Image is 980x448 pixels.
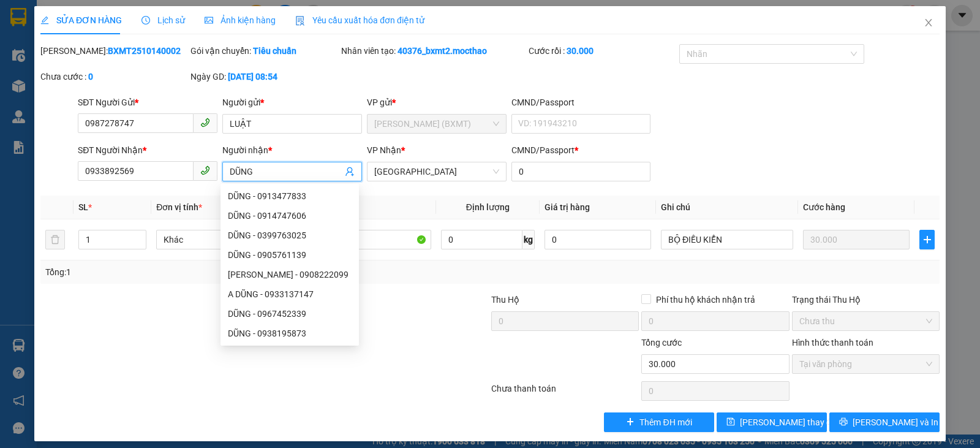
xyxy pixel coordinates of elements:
[717,412,827,432] button: save[PERSON_NAME] thay đổi
[924,18,933,28] span: close
[911,6,946,40] button: Close
[190,70,338,83] div: Ngày GD:
[88,72,93,82] b: 0
[221,245,359,265] div: DŨNG - 0905761139
[511,96,651,109] div: CMND/Passport
[228,72,277,82] b: [DATE] 08:54
[228,287,352,301] div: A DŨNG - 0933137147
[228,189,352,203] div: DŨNG - 0913477833
[205,15,276,25] span: Ảnh kiện hàng
[604,412,714,432] button: plusThêm ĐH mới
[141,16,150,25] span: clock-circle
[367,96,507,109] div: VP gửi
[295,16,305,26] img: icon
[398,46,487,56] b: 40376_bxmt2.mocthao
[6,6,178,52] li: Xe khách Mộc Thảo
[228,327,352,340] div: DŨNG - 0938195873
[803,202,845,212] span: Cước hàng
[656,196,798,219] th: Ghi chú
[466,202,510,212] span: Định lượng
[545,202,590,212] span: Giá trị hàng
[40,44,188,58] div: [PERSON_NAME]:
[40,16,49,25] span: edit
[367,145,401,155] span: VP Nhận
[221,304,359,324] div: DŨNG - 0967452339
[221,324,359,343] div: DŨNG - 0938195873
[726,417,735,427] span: save
[78,96,217,109] div: SĐT Người Gửi
[491,295,519,305] span: Thu Hộ
[253,46,296,56] b: Tiêu chuẩn
[341,44,527,58] div: Nhân viên tạo:
[792,338,873,347] label: Hình thức thanh toán
[567,46,594,56] b: 30.000
[639,416,692,429] span: Thêm ĐH mới
[221,265,359,284] div: PHAN DŨNG - 0908222099
[45,265,379,279] div: Tổng: 1
[490,382,640,403] div: Chưa thanh toán
[829,412,940,432] button: printer[PERSON_NAME] và In
[511,143,651,157] div: CMND/Passport
[661,230,793,249] input: Ghi Chú
[799,355,932,373] span: Tại văn phòng
[228,268,352,281] div: [PERSON_NAME] - 0908222099
[919,230,935,249] button: plus
[374,162,499,181] span: Tuy Hòa
[228,209,352,222] div: DŨNG - 0914747606
[221,284,359,304] div: A DŨNG - 0933137147
[85,66,163,107] li: VP [GEOGRAPHIC_DATA]
[228,307,352,321] div: DŨNG - 0967452339
[803,230,910,249] input: 0
[78,143,217,157] div: SĐT Người Nhận
[295,15,424,25] span: Yêu cầu xuất hóa đơn điện tử
[6,66,85,93] li: VP [PERSON_NAME] (BXMT)
[40,70,188,83] div: Chưa cước :
[792,293,940,306] div: Trạng thái Thu Hộ
[108,46,181,56] b: BXMT2510140002
[141,15,185,25] span: Lịch sử
[6,6,49,49] img: logo.jpg
[641,338,682,347] span: Tổng cước
[345,167,355,177] span: user-add
[626,417,635,427] span: plus
[40,15,122,25] span: SỬA ĐƠN HÀNG
[205,16,213,25] span: picture
[221,226,359,245] div: DŨNG - 0399763025
[522,230,535,249] span: kg
[839,417,848,427] span: printer
[200,118,210,127] span: phone
[920,235,934,245] span: plus
[529,44,676,58] div: Cước rồi :
[228,248,352,262] div: DŨNG - 0905761139
[78,202,88,212] span: SL
[740,416,838,429] span: [PERSON_NAME] thay đổi
[222,96,362,109] div: Người gửi
[221,186,359,206] div: DŨNG - 0913477833
[799,312,932,330] span: Chưa thu
[164,230,281,249] span: Khác
[222,143,362,157] div: Người nhận
[200,165,210,175] span: phone
[299,230,431,249] input: VD: Bàn, Ghế
[651,293,760,306] span: Phí thu hộ khách nhận trả
[156,202,202,212] span: Đơn vị tính
[221,206,359,226] div: DŨNG - 0914747606
[374,115,499,133] span: Hồ Chí Minh (BXMT)
[45,230,65,249] button: delete
[228,229,352,242] div: DŨNG - 0399763025
[190,44,338,58] div: Gói vận chuyển:
[853,416,938,429] span: [PERSON_NAME] và In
